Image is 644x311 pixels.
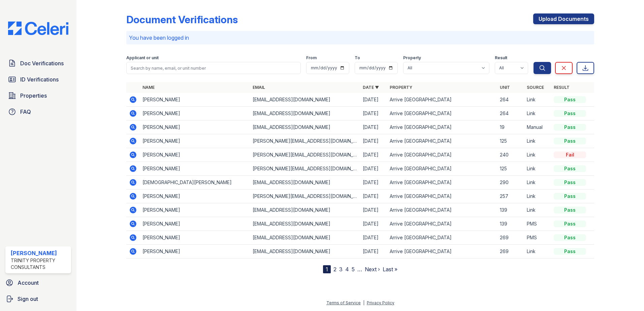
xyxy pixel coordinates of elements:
[554,248,586,255] div: Pass
[20,108,31,116] span: FAQ
[360,162,387,176] td: [DATE]
[250,203,360,217] td: [EMAIL_ADDRESS][DOMAIN_NAME]
[360,203,387,217] td: [DATE]
[357,265,362,273] span: …
[250,134,360,148] td: [PERSON_NAME][EMAIL_ADDRESS][DOMAIN_NAME]
[140,203,250,217] td: [PERSON_NAME]
[527,85,544,90] a: Source
[140,134,250,148] td: [PERSON_NAME]
[497,93,524,107] td: 264
[250,189,360,203] td: [PERSON_NAME][EMAIL_ADDRESS][DOMAIN_NAME]
[360,107,387,120] td: [DATE]
[554,179,586,186] div: Pass
[554,151,586,158] div: Fail
[126,62,301,74] input: Search by name, email, or unit number
[352,266,355,273] a: 5
[253,85,265,90] a: Email
[18,279,39,287] span: Account
[387,231,497,245] td: Arrive [GEOGRAPHIC_DATA]
[140,148,250,162] td: [PERSON_NAME]
[533,13,594,24] a: Upload Documents
[554,96,586,103] div: Pass
[524,245,551,258] td: Link
[497,162,524,176] td: 125
[326,300,361,305] a: Terms of Service
[360,93,387,107] td: [DATE]
[524,162,551,176] td: Link
[140,245,250,258] td: [PERSON_NAME]
[250,93,360,107] td: [EMAIL_ADDRESS][DOMAIN_NAME]
[20,92,47,100] span: Properties
[524,203,551,217] td: Link
[554,193,586,200] div: Pass
[497,245,524,258] td: 269
[20,59,64,67] span: Doc Verifications
[497,231,524,245] td: 269
[524,176,551,189] td: Link
[497,189,524,203] td: 257
[554,220,586,227] div: Pass
[554,165,586,172] div: Pass
[524,217,551,231] td: PMS
[18,295,38,303] span: Sign out
[3,292,74,306] a: Sign out
[554,85,570,90] a: Result
[360,176,387,189] td: [DATE]
[140,162,250,176] td: [PERSON_NAME]
[524,189,551,203] td: Link
[11,257,68,271] div: Trinity Property Consultants
[142,85,155,90] a: Name
[365,266,380,273] a: Next ›
[554,124,586,131] div: Pass
[383,266,397,273] a: Last »
[387,162,497,176] td: Arrive [GEOGRAPHIC_DATA]
[367,300,394,305] a: Privacy Policy
[497,176,524,189] td: 290
[140,107,250,120] td: [PERSON_NAME]
[140,93,250,107] td: [PERSON_NAME]
[360,120,387,134] td: [DATE]
[495,55,507,61] label: Result
[554,110,586,117] div: Pass
[497,203,524,217] td: 139
[250,231,360,245] td: [EMAIL_ADDRESS][DOMAIN_NAME]
[497,217,524,231] td: 139
[250,107,360,120] td: [EMAIL_ADDRESS][DOMAIN_NAME]
[390,85,412,90] a: Property
[360,217,387,231] td: [DATE]
[333,266,336,273] a: 2
[363,300,364,305] div: |
[250,148,360,162] td: [PERSON_NAME][EMAIL_ADDRESS][DOMAIN_NAME]
[524,134,551,148] td: Link
[126,13,238,26] div: Document Verifications
[524,93,551,107] td: Link
[524,107,551,120] td: Link
[524,231,551,245] td: PMS
[387,120,497,134] td: Arrive [GEOGRAPHIC_DATA]
[387,93,497,107] td: Arrive [GEOGRAPHIC_DATA]
[5,57,71,70] a: Doc Verifications
[360,231,387,245] td: [DATE]
[3,22,74,35] img: CE_Logo_Blue-a8612792a0a2168367f1c8372b55b34899dd931a85d93a1a3d3e32e68fde9ad4.png
[497,107,524,120] td: 264
[250,162,360,176] td: [PERSON_NAME][EMAIL_ADDRESS][DOMAIN_NAME]
[360,134,387,148] td: [DATE]
[360,245,387,258] td: [DATE]
[140,231,250,245] td: [PERSON_NAME]
[497,148,524,162] td: 240
[140,189,250,203] td: [PERSON_NAME]
[11,249,68,257] div: [PERSON_NAME]
[250,245,360,258] td: [EMAIL_ADDRESS][DOMAIN_NAME]
[140,176,250,189] td: [DEMOGRAPHIC_DATA][PERSON_NAME]
[126,55,159,61] label: Applicant or unit
[554,138,586,144] div: Pass
[387,189,497,203] td: Arrive [GEOGRAPHIC_DATA]
[524,148,551,162] td: Link
[3,276,74,289] a: Account
[387,148,497,162] td: Arrive [GEOGRAPHIC_DATA]
[355,55,360,61] label: To
[5,105,71,118] a: FAQ
[129,34,591,42] p: You have been logged in
[524,120,551,134] td: Manual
